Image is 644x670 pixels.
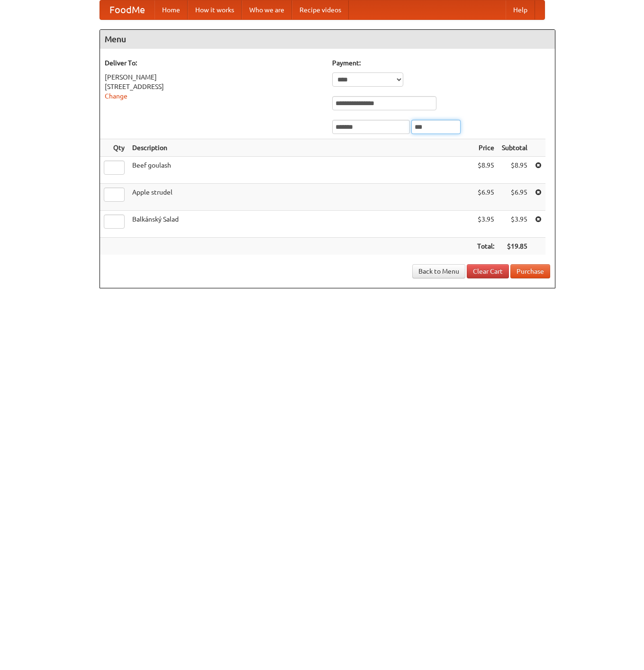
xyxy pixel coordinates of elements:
td: $8.95 [498,157,531,184]
a: Help [506,0,535,19]
a: How it works [188,0,242,19]
a: Back to Menu [412,264,465,278]
td: $3.95 [473,211,498,238]
div: [STREET_ADDRESS] [105,82,323,91]
th: Total: [473,238,498,255]
a: Clear Cart [467,264,509,278]
th: Price [473,139,498,157]
th: $19.85 [498,238,531,255]
a: Change [105,92,127,100]
a: Who we are [242,0,292,19]
td: $8.95 [473,157,498,184]
h4: Menu [100,30,555,49]
a: FoodMe [100,0,154,19]
h5: Payment: [332,58,550,68]
td: $6.95 [473,184,498,211]
div: [PERSON_NAME] [105,72,323,82]
td: Apple strudel [128,184,473,211]
td: Balkánský Salad [128,211,473,238]
th: Qty [100,139,128,157]
a: Home [154,0,188,19]
a: Recipe videos [292,0,349,19]
h5: Deliver To: [105,58,323,68]
th: Subtotal [498,139,531,157]
td: $3.95 [498,211,531,238]
th: Description [128,139,473,157]
button: Purchase [510,264,550,278]
td: $6.95 [498,184,531,211]
td: Beef goulash [128,157,473,184]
